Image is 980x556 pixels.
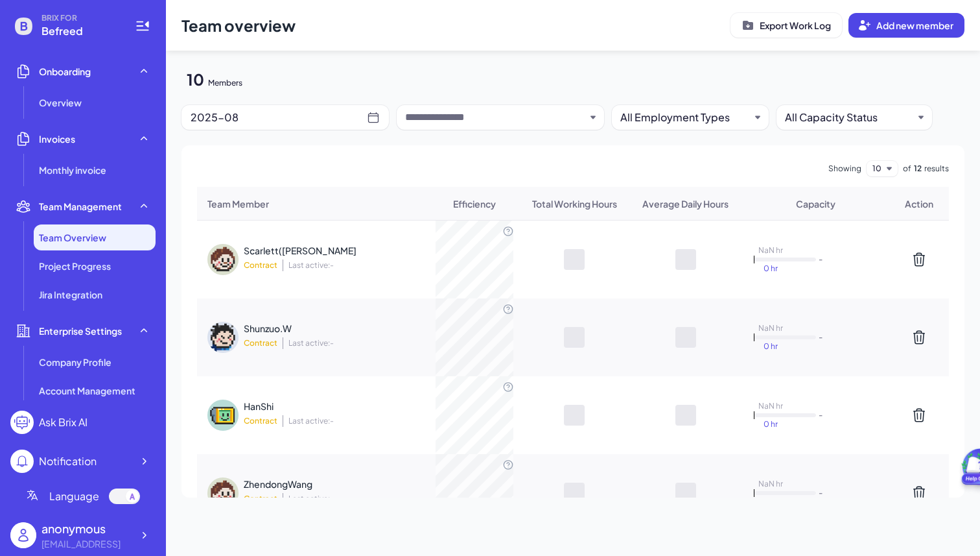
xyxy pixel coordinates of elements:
[39,65,91,78] span: Onboarding
[207,322,239,353] img: 4.png
[754,341,787,352] div: 0 hr
[244,338,277,348] span: Contract
[244,400,412,413] div: HanShi
[41,13,119,23] span: BRIX FOR
[41,23,119,39] span: Befreed
[785,110,913,125] button: All Capacity Status
[872,161,881,176] button: 10
[244,494,277,504] span: Contract
[754,263,787,274] div: 0 hr
[191,108,367,127] div: 2025-08
[741,197,890,210] li: Capacity
[819,332,877,343] div: -
[39,132,75,145] span: Invoices
[39,96,82,109] span: Overview
[10,522,36,548] img: user_logo.png
[924,163,949,175] span: results
[49,489,99,504] span: Language
[819,488,877,498] div: -
[39,324,122,337] span: Enterprise Settings
[244,260,277,271] span: Contract
[848,13,964,38] button: Add new member
[819,254,877,265] div: -
[760,19,831,32] p: Export Work Log
[207,197,430,210] li: Team Member
[283,493,334,505] span: Last active: -
[244,244,412,257] div: Scarlett(Sijia)Xie
[187,69,204,90] div: 10
[283,337,334,349] span: Last active: -
[39,288,102,301] span: Jira Integration
[754,400,787,412] div: NaN hr
[39,231,106,244] span: Team Overview
[208,78,242,88] div: Members
[754,478,787,490] div: NaN hr
[754,418,787,430] div: 0 hr
[39,453,97,469] div: Notification
[244,322,412,335] div: Shunzuo.W
[41,520,132,537] div: anonymous
[819,410,877,420] div: -
[903,163,911,175] span: of
[519,197,630,210] li: Total Working Hours
[39,163,106,176] span: Monthly invoice
[39,260,111,272] span: Project Progress
[754,245,787,256] div: NaN hr
[889,197,949,210] li: Action
[754,322,787,334] div: NaN hr
[39,200,122,213] span: Team Management
[730,13,842,38] button: Export Work Log
[630,197,741,210] li: Average Daily Hours
[39,415,87,430] div: Ask Brix AI
[828,163,861,175] span: Showing
[207,400,239,431] img: 8.png
[283,415,334,427] span: Last active: -
[283,260,334,271] span: Last active: -
[39,356,111,369] span: Company Profile
[207,477,239,509] img: 10.png
[39,384,135,397] span: Account Management
[620,110,750,125] button: All Employment Types
[754,496,787,508] div: 0 hr
[244,477,412,490] div: ZhendongWang
[914,163,922,175] span: 12
[876,19,953,31] span: Add new member
[244,416,277,426] span: Contract
[41,537,132,551] div: Jisongliu@befreed.ai
[430,197,519,210] li: Efficiency
[207,244,239,275] img: 10.png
